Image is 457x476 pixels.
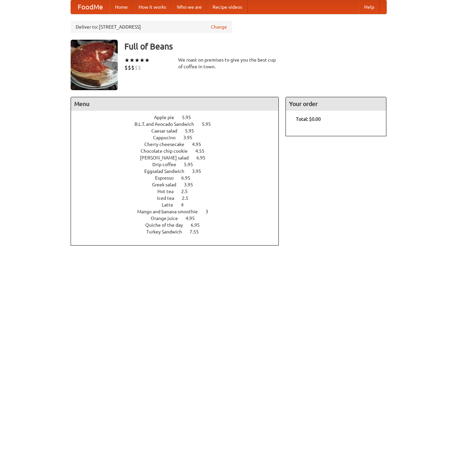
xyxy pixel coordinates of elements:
span: Drip coffee [152,162,183,167]
li: ★ [129,57,135,64]
span: 3 [205,209,215,214]
a: Cappucino 3.95 [153,135,205,140]
a: Home [110,0,133,14]
span: 2.5 [181,189,194,194]
a: Espresso 6.95 [155,175,203,181]
li: $ [124,64,128,71]
a: Recipe videos [207,0,247,14]
span: Iced tea [157,195,181,201]
span: 3.95 [184,182,200,187]
a: Orange juice 4.95 [151,216,207,221]
a: FoodMe [71,0,110,14]
a: Quiche of the day 6.95 [145,222,212,228]
li: $ [131,64,135,71]
span: 7.55 [190,229,205,234]
a: Turkey Sandwich 7.55 [146,229,211,234]
span: 4.95 [186,216,201,221]
li: ★ [135,57,140,64]
span: 5.95 [184,162,200,167]
span: Apple pie [154,115,181,120]
li: ★ [140,57,145,64]
a: B.L.T. and Avocado Sandwich 5.95 [135,121,223,127]
span: [PERSON_NAME] salad [140,155,195,160]
a: Chocolate chip cookie 4.55 [141,148,217,154]
li: ★ [145,57,150,64]
span: Cappucino [153,135,182,140]
a: Change [211,24,227,30]
span: 4.55 [195,148,211,154]
span: 5.95 [182,115,198,120]
h4: Your order [286,97,386,111]
span: Quiche of the day [145,222,190,228]
a: Apple pie 5.95 [154,115,203,120]
div: Deliver to: [STREET_ADDRESS] [71,21,232,33]
span: Eggsalad Sandwich [144,169,191,174]
div: We roast on premises to give you the best cup of coffee in town. [178,57,279,70]
span: Cherry cheesecake [144,142,191,147]
span: 3.95 [192,169,208,174]
span: 6.95 [191,222,206,228]
img: angular.jpg [71,40,118,90]
a: How it works [133,0,172,14]
span: Latte [162,202,180,208]
li: $ [128,64,131,71]
li: $ [138,64,141,71]
span: 5.95 [185,128,201,134]
span: Greek salad [152,182,183,187]
a: Cherry cheesecake 4.95 [144,142,214,147]
span: Espresso [155,175,180,181]
span: B.L.T. and Avocado Sandwich [135,121,201,127]
a: Hot tea 2.5 [157,189,200,194]
b: Total: $0.00 [296,116,321,122]
span: Caesar salad [151,128,184,134]
span: 6.95 [181,175,197,181]
a: [PERSON_NAME] salad 6.95 [140,155,218,160]
a: Help [359,0,380,14]
span: Turkey Sandwich [146,229,189,234]
h4: Menu [71,97,279,111]
span: 2.5 [182,195,195,201]
span: 6.95 [196,155,212,160]
a: Latte 4 [162,202,196,208]
span: 4.95 [192,142,208,147]
a: Caesar salad 5.95 [151,128,206,134]
a: Eggsalad Sandwich 3.95 [144,169,214,174]
h3: Full of Beans [124,40,387,53]
a: Mango and banana smoothie 3 [137,209,221,214]
span: 3.95 [183,135,199,140]
span: 4 [181,202,190,208]
li: ★ [124,57,129,64]
span: Chocolate chip cookie [141,148,194,154]
a: Greek salad 3.95 [152,182,205,187]
a: Iced tea 2.5 [157,195,201,201]
span: 5.95 [202,121,218,127]
li: $ [135,64,138,71]
span: Orange juice [151,216,185,221]
a: Who we are [172,0,207,14]
span: Mango and banana smoothie [137,209,204,214]
span: Hot tea [157,189,180,194]
a: Drip coffee 5.95 [152,162,205,167]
